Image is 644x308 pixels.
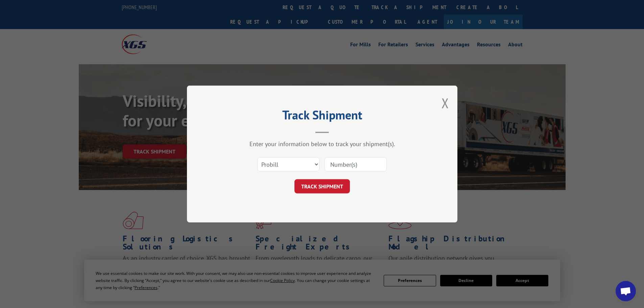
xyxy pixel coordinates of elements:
div: Enter your information below to track your shipment(s). [221,140,424,148]
h2: Track Shipment [221,110,424,123]
input: Number(s) [325,157,387,171]
button: TRACK SHIPMENT [294,179,350,193]
div: Open chat [616,281,636,301]
button: Close modal [442,94,449,112]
